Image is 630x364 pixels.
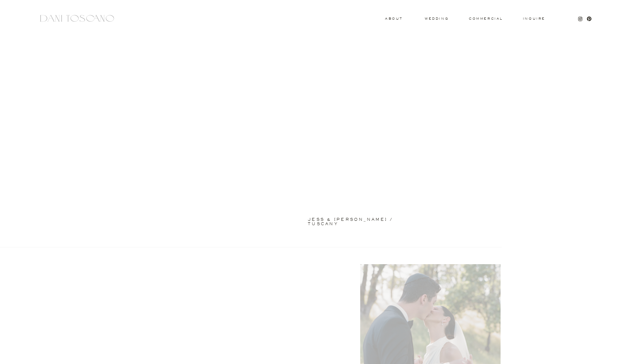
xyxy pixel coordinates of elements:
[522,17,546,21] a: Inquire
[385,17,401,20] a: About
[425,17,448,20] a: wedding
[469,17,502,20] a: commercial
[308,218,421,220] a: jess & [PERSON_NAME] / tuscany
